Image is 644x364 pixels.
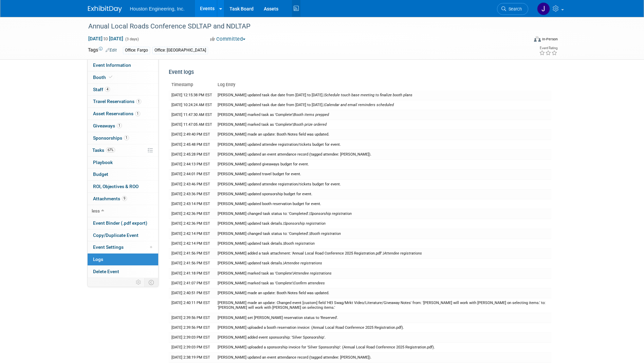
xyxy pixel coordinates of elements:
span: Asset Reservations [93,111,140,116]
td: [PERSON_NAME] marked task as 'Complete' [215,120,551,130]
span: Booth [93,75,114,80]
td: [DATE] 2:41:07 PM EST [169,278,215,288]
td: [DATE] 2:39:03 PM EST [169,343,215,352]
div: Event Format [488,35,558,45]
span: | [324,103,394,107]
td: [DATE] 2:42:36 PM EST [169,209,215,219]
span: | [293,122,327,127]
a: Event Binder (.pdf export) [88,217,158,229]
i: Booth items prepped [294,113,329,117]
td: [DATE] 2:42:14 PM EST [169,239,215,248]
td: [PERSON_NAME] marked task as 'Complete' [215,110,551,120]
span: Delete Event [93,269,119,274]
i: Sponsorship registration [310,211,352,216]
span: Staff [93,87,110,92]
span: Search [506,6,522,12]
td: [PERSON_NAME] updated an event attendance record (tagged attendee: [PERSON_NAME]). [215,352,551,362]
i: Calendar and email reminders scheduled [325,103,394,107]
td: Personalize Event Tab Strip [133,278,145,287]
span: | [293,271,332,276]
td: [PERSON_NAME] marked task as 'Complete' [215,268,551,278]
div: Office: Fargo [123,47,150,54]
span: 9 [122,196,127,201]
i: Sponsorship registration [284,221,326,226]
a: Travel Reservations1 [88,96,158,107]
a: Booth [88,72,158,83]
td: Toggle Event Tabs [144,278,158,287]
td: [DATE] 10:24:24 AM EST [169,100,215,110]
td: [DATE] 11:47:30 AM EST [169,110,215,120]
span: Playbook [93,160,113,165]
span: Copy/Duplicate Event [93,232,139,238]
td: [DATE] 2:44:13 PM EST [169,160,215,169]
td: [PERSON_NAME] updated task details. [215,239,551,248]
td: [DATE] 2:49:40 PM EST [169,130,215,140]
span: 1 [124,135,129,140]
span: Giveaways [93,123,122,128]
td: [PERSON_NAME] uploaded a booth reservation invoice: (Annual Local Road Conference 2025 Registrati... [215,323,551,332]
span: | [293,281,325,285]
td: Tags [88,46,117,54]
a: Event Settings [88,241,158,253]
span: 1 [136,99,141,104]
td: [PERSON_NAME] made an update: Changed event [custom] field 'HEI Swag/Mrkt Video/Literature/Giveaw... [215,298,551,313]
span: 1 [135,111,140,116]
td: [PERSON_NAME] marked task as 'Complete' [215,278,551,288]
span: Travel Reservations [93,99,141,104]
a: Budget [88,168,158,180]
span: Logs [93,257,103,262]
a: Copy/Duplicate Event [88,229,158,241]
td: [DATE] 2:40:51 PM EST [169,288,215,298]
td: [DATE] 2:39:03 PM EST [169,333,215,343]
i: Schedule touch base meeting to finalize booth plans [325,93,412,97]
td: [PERSON_NAME] made an update: Booth Notes field was updated. [215,130,551,140]
span: | [309,231,341,236]
a: Delete Event [88,266,158,278]
td: [PERSON_NAME] added event sponsorship: 'Silver Sponsorship'. [215,333,551,343]
span: Event Binder (.pdf export) [93,220,147,226]
div: In-Person [542,37,558,42]
span: | [283,221,326,226]
div: Annual Local Roads Conference SDLTAP and NDLTAP [86,20,518,33]
i: Booth registration [284,241,315,246]
td: [PERSON_NAME] updated task due date from [DATE] to [DATE]. [215,100,551,110]
td: [PERSON_NAME] uploaded a sponsorship invoice for 'Silver Sponsorship': (Annual Local Road Confere... [215,343,551,352]
span: to [103,36,109,41]
td: [PERSON_NAME] updated an event attendance record (tagged attendee: [PERSON_NAME]). [215,149,551,159]
td: [DATE] 2:45:48 PM EST [169,140,215,149]
button: Committed [208,36,248,43]
td: [PERSON_NAME] changed task status to: 'Completed'. [215,209,551,219]
span: [DATE] [DATE] [88,36,124,42]
span: | [309,211,352,216]
td: [DATE] 2:42:14 PM EST [169,229,215,239]
td: [PERSON_NAME] updated booth reservation budget for event. [215,199,551,209]
td: [PERSON_NAME] updated attendee registration/tickets budget for event. [215,179,551,189]
span: | [324,93,412,97]
td: [DATE] 12:15:38 PM EST [169,90,215,100]
td: [PERSON_NAME] updated task details. [215,219,551,229]
a: Search [497,3,528,15]
a: Playbook [88,157,158,168]
td: [PERSON_NAME] updated giveaways budget for event. [215,160,551,169]
span: Modified Layout [150,246,152,248]
td: [DATE] 2:43:14 PM EST [169,199,215,209]
a: less [88,205,158,217]
a: Event Information [88,59,158,71]
span: Tasks [92,147,115,153]
a: Giveaways1 [88,120,158,132]
td: [PERSON_NAME] added a task attachment: 'Annual Local Road Conference 2025 Registration.pdf'. [215,249,551,259]
div: Office: [GEOGRAPHIC_DATA] [152,47,208,54]
td: [PERSON_NAME] made an update: Booth Notes field was updated. [215,288,551,298]
td: [DATE] 2:39:56 PM EST [169,323,215,332]
div: Event Rating [539,46,557,50]
a: Tasks67% [88,144,158,156]
span: ROI, Objectives & ROO [93,184,139,189]
span: | [283,261,322,265]
i: Attendee registrations [284,261,322,265]
td: [PERSON_NAME] updated task due date from [DATE] to [DATE]. [215,90,551,100]
i: Booth registration [310,231,341,236]
span: (3 days) [125,37,139,41]
span: | [383,251,422,256]
a: ROI, Objectives & ROO [88,181,158,193]
td: [PERSON_NAME] changed task status to: 'Completed'. [215,229,551,239]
